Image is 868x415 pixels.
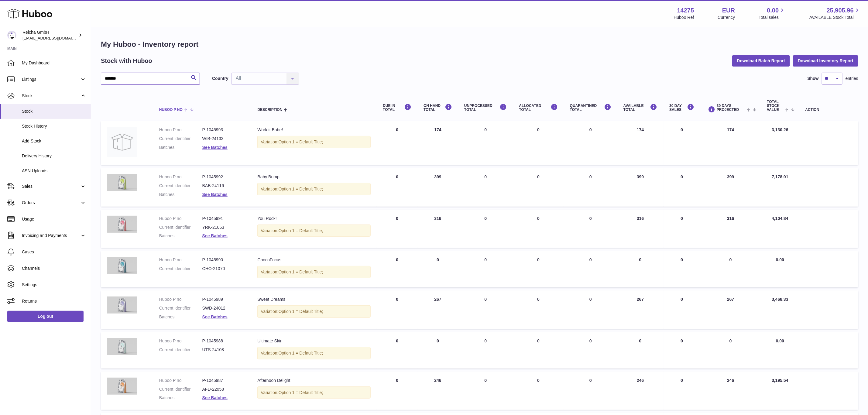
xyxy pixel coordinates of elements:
td: 0 [377,290,417,329]
td: 0 [664,290,701,329]
dd: P-1045992 [202,174,245,180]
div: Variation: [257,347,371,359]
dt: Current identifier [159,136,202,142]
td: 246 [617,372,664,410]
td: 0 [377,332,417,369]
div: Variation: [257,225,371,237]
span: Stock [22,93,80,99]
td: 0 [513,168,564,207]
dt: Batches [159,314,202,320]
td: 0 [417,251,458,287]
span: 3,195.54 [772,378,788,383]
td: 316 [617,210,664,248]
span: Stock [22,108,86,114]
a: See Batches [202,314,228,319]
button: Download Inventory Report [793,55,858,66]
span: 0 [589,378,592,383]
td: 0 [513,210,564,248]
td: 0 [664,251,701,287]
img: product image [107,127,137,157]
td: 0 [664,168,701,207]
td: 0 [513,332,564,369]
span: Total stock value [767,100,784,112]
a: See Batches [202,395,228,400]
dd: BAB-24116 [202,183,245,189]
div: Afternoon Delight [257,378,371,383]
span: AVAILABLE Stock Total [809,15,861,20]
td: 0 [377,251,417,287]
span: Channels [22,266,86,271]
span: Listings [22,77,80,82]
td: 0 [513,121,564,165]
dd: SWD-24012 [202,305,245,311]
span: 0 [589,338,592,343]
span: Stock History [22,123,86,129]
td: 174 [700,121,761,165]
span: 0.00 [767,6,779,15]
span: ASN Uploads [22,168,86,174]
td: 267 [700,290,761,329]
td: 0 [513,251,564,287]
dt: Huboo P no [159,338,202,344]
a: See Batches [202,145,228,150]
span: entries [846,76,858,81]
td: 399 [417,168,458,207]
dt: Huboo P no [159,257,202,263]
div: UNPROCESSED Total [464,104,507,112]
dd: WIB-24133 [202,136,245,142]
td: 174 [417,121,458,165]
div: QUARANTINED Total [570,104,611,112]
dt: Current identifier [159,386,202,392]
a: 0.00 Total sales [759,6,786,20]
div: ChocoFocus [257,257,371,263]
span: Orders [22,200,80,206]
td: 267 [617,290,664,329]
span: Description [257,108,282,112]
td: 0 [458,290,513,329]
td: 0 [458,168,513,207]
span: 4,104.84 [772,216,788,221]
button: Download Batch Report [732,55,790,66]
span: Total sales [759,15,786,20]
div: ON HAND Total [424,104,452,112]
span: 25,905.96 [827,6,854,15]
dd: P-1045987 [202,378,245,383]
td: 267 [417,290,458,329]
td: 0 [377,121,417,165]
span: 0 [589,297,592,302]
h1: My Huboo - Inventory report [101,39,858,49]
label: Show [808,76,819,81]
td: 0 [458,210,513,248]
div: Ultimate Skin [257,338,371,344]
span: 3,468.33 [772,297,788,302]
a: See Batches [202,233,228,238]
td: 0 [700,332,761,369]
div: Action [805,108,852,112]
span: 0 [589,174,592,179]
dt: Batches [159,145,202,150]
img: product image [107,338,137,355]
dt: Huboo P no [159,174,202,180]
td: 0 [664,372,701,410]
dt: Current identifier [159,347,202,353]
dd: UTS-24108 [202,347,245,353]
span: 30 DAYS PROJECTED [717,104,745,112]
div: Variation: [257,386,371,399]
dt: Huboo P no [159,297,202,302]
span: 0 [589,257,592,262]
span: My Dashboard [22,60,86,66]
strong: EUR [722,6,735,15]
div: 30 DAY SALES [670,104,695,112]
dd: AFD-22058 [202,386,245,392]
td: 0 [458,251,513,287]
td: 0 [458,121,513,165]
span: 3,130.26 [772,127,788,132]
span: Option 1 = Default Title; [279,309,323,314]
dd: CHO-21070 [202,266,245,272]
span: Option 1 = Default Title; [279,187,323,191]
td: 246 [700,372,761,410]
a: Log out [7,311,84,322]
div: ALLOCATED Total [519,104,558,112]
img: product image [107,216,137,233]
dd: P-1045988 [202,338,245,344]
